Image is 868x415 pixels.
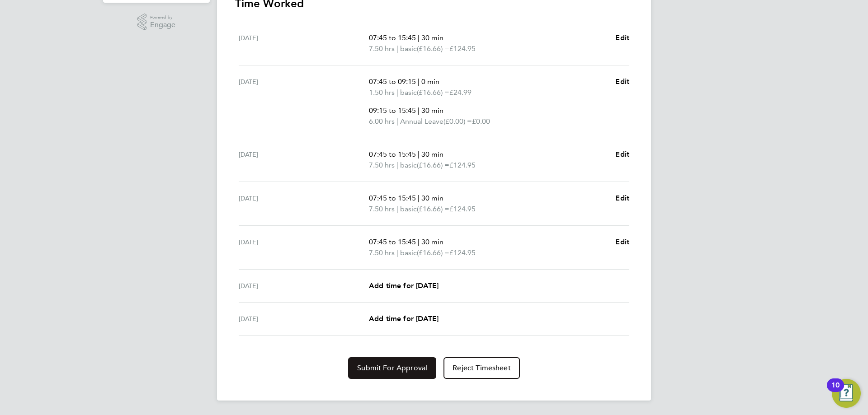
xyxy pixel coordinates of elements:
span: 07:45 to 15:45 [369,238,416,246]
span: | [396,205,398,213]
span: 07:45 to 15:45 [369,33,416,42]
span: 30 min [421,33,443,42]
span: basic [400,43,417,54]
span: £0.00 [472,117,490,126]
a: Edit [615,33,629,43]
span: 07:45 to 09:15 [369,77,416,86]
span: Edit [615,194,629,202]
span: basic [400,247,417,258]
span: Add time for [DATE] [369,281,439,290]
span: | [418,150,420,159]
div: [DATE] [239,280,369,291]
span: 30 min [421,106,443,115]
span: Reject Timesheet [453,364,511,373]
span: | [418,106,420,115]
span: 7.50 hrs [369,248,395,257]
span: (£0.00) = [443,117,472,126]
a: Add time for [DATE] [369,313,439,324]
span: 0 min [421,77,439,86]
span: Edit [615,238,629,246]
div: [DATE] [239,237,369,258]
span: 6.00 hrs [369,117,395,126]
span: 07:45 to 15:45 [369,194,416,202]
span: | [418,77,420,86]
a: Powered byEngage [137,14,176,31]
button: Reject Timesheet [443,357,520,379]
div: [DATE] [239,33,369,54]
a: Edit [615,76,629,87]
span: £124.95 [449,205,476,213]
div: [DATE] [239,313,369,324]
span: basic [400,204,417,214]
span: Edit [615,150,629,159]
span: | [396,88,398,97]
span: basic [400,160,417,171]
span: 1.50 hrs [369,88,395,97]
button: Open Resource Center, 10 new notifications [832,379,861,408]
span: | [396,161,398,169]
span: £124.95 [449,161,476,169]
span: 07:45 to 15:45 [369,150,416,159]
span: Edit [615,33,629,42]
span: (£16.66) = [417,88,449,97]
span: 7.50 hrs [369,44,395,53]
span: 30 min [421,194,443,202]
span: Submit For Approval [357,364,427,373]
span: | [396,44,398,53]
span: £24.99 [449,88,472,97]
span: | [418,194,420,202]
span: (£16.66) = [417,161,449,169]
a: Edit [615,237,629,247]
span: 30 min [421,238,443,246]
span: 7.50 hrs [369,161,395,169]
span: 09:15 to 15:45 [369,106,416,115]
span: | [396,117,398,126]
span: Add time for [DATE] [369,314,439,323]
span: (£16.66) = [417,248,449,257]
div: [DATE] [239,76,369,127]
span: basic [400,87,417,98]
span: £124.95 [449,44,476,53]
span: | [418,33,420,42]
span: Edit [615,77,629,86]
div: 10 [831,385,840,397]
a: Edit [615,149,629,160]
button: Submit For Approval [348,357,436,379]
span: Engage [150,21,175,29]
span: | [396,248,398,257]
div: [DATE] [239,193,369,214]
div: [DATE] [239,149,369,171]
span: | [418,238,420,246]
a: Edit [615,193,629,204]
span: £124.95 [449,248,476,257]
span: 30 min [421,150,443,159]
span: (£16.66) = [417,205,449,213]
span: (£16.66) = [417,44,449,53]
span: 7.50 hrs [369,205,395,213]
span: Powered by [150,14,175,21]
a: Add time for [DATE] [369,280,439,291]
span: Annual Leave [400,116,443,127]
